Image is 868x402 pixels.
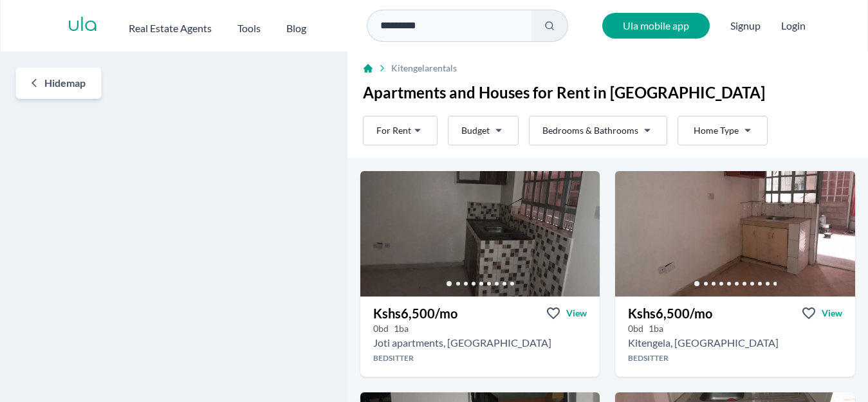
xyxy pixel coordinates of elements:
span: View [566,307,587,320]
h3: Kshs 6,500 /mo [628,304,712,322]
h3: Kshs 6,500 /mo [373,304,457,322]
h2: Bedsitter for rent in Kitengela - Kshs 6,500/mo -Joti apartments, Kitengela, Kenya, Kajiado Count... [373,335,551,351]
button: Real Estate Agents [129,15,212,36]
span: View [822,307,842,320]
h2: Tools [237,21,261,36]
h2: Real Estate Agents [129,21,212,36]
h5: 0 bedrooms [628,322,643,335]
h2: Bedsitter for rent in Kitengela - Kshs 6,500/mo -Nana Apartments, Kitengela, Kenya, Kajiado Count... [628,335,779,351]
button: Bedrooms & Bathrooms [529,116,667,145]
img: Bedsitter for rent - Kshs 6,500/mo - in Kitengela Nana Apartments, Kitengela, Kenya, Kajiado Coun... [615,171,855,297]
h5: 1 bathrooms [649,322,663,335]
h4: Bedsitter [615,353,855,363]
a: ula [68,14,98,37]
a: Kshs6,500/moViewView property in detail0bd 1ba Joti apartments, [GEOGRAPHIC_DATA]Bedsitter [360,297,600,377]
h5: 0 bedrooms [373,322,389,335]
span: Kitengela rentals [391,62,457,75]
a: Ula mobile app [602,13,710,39]
span: For Rent [376,124,411,137]
nav: Main [129,15,332,36]
h5: 1 bathrooms [394,322,409,335]
h4: Bedsitter [360,353,600,363]
img: Bedsitter for rent - Kshs 6,500/mo - in Kitengela around Joti apartments, Kitengela, Kenya, Kajia... [360,171,600,297]
span: Bedrooms & Bathrooms [542,124,638,137]
button: Home Type [678,116,768,145]
button: Login [781,18,806,33]
button: Tools [237,15,261,36]
button: Budget [448,116,519,145]
h1: Apartments and Houses for Rent in [GEOGRAPHIC_DATA] [363,82,853,103]
a: Kshs6,500/moViewView property in detail0bd 1ba Kitengela, [GEOGRAPHIC_DATA]Bedsitter [615,297,855,377]
span: Signup [730,13,761,39]
button: For Rent [363,116,438,145]
span: Budget [461,124,490,137]
h2: Blog [286,21,306,36]
a: Blog [286,15,306,36]
span: Home Type [694,124,739,137]
span: Hide map [44,75,86,91]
